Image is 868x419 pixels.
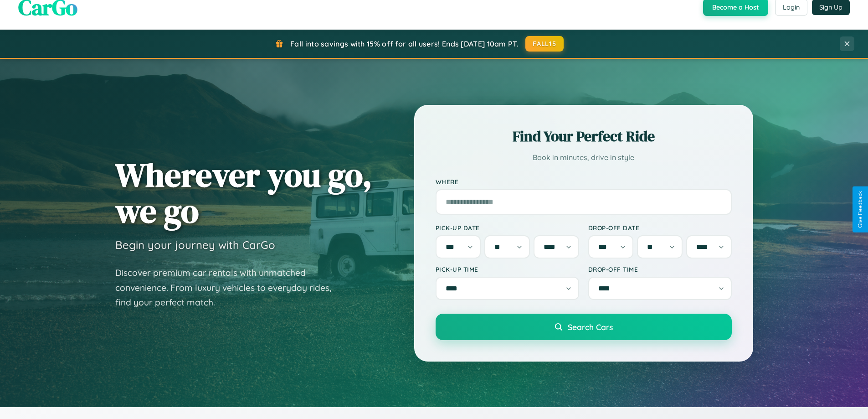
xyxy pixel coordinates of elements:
[290,39,519,48] span: Fall into savings with 15% off for all users! Ends [DATE] 10am PT.
[588,265,732,273] label: Drop-off Time
[568,322,613,332] span: Search Cars
[436,178,732,186] label: Where
[525,36,564,52] button: FALL15
[588,224,732,232] label: Drop-off Date
[436,224,579,232] label: Pick-up Date
[436,314,732,340] button: Search Cars
[115,238,275,252] h3: Begin your journey with CarGo
[436,151,732,164] p: Book in minutes, drive in style
[436,265,579,273] label: Pick-up Time
[857,191,863,228] div: Give Feedback
[115,157,372,229] h1: Wherever you go, we go
[115,265,343,310] p: Discover premium car rentals with unmatched convenience. From luxury vehicles to everyday rides, ...
[436,126,732,146] h2: Find Your Perfect Ride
